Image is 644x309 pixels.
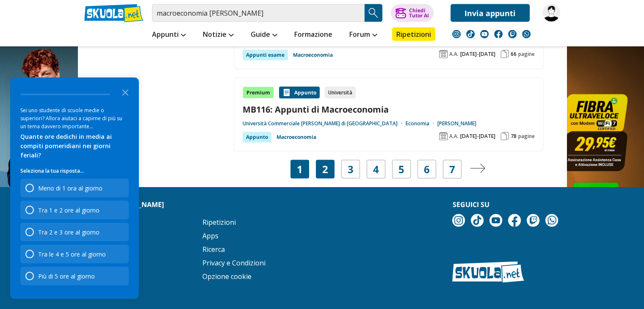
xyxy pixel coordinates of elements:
button: ChiediTutor AI [391,4,434,22]
a: Apps [202,231,218,240]
img: instagram [452,30,461,39]
div: Università [325,87,356,99]
div: Survey [10,77,139,299]
img: youtube [480,30,489,39]
button: Close the survey [117,83,134,100]
div: Tra 2 e 3 ore al giorno [20,223,129,241]
img: Skuola.net [452,262,524,283]
span: [DATE]-[DATE] [460,51,495,58]
div: Premium [243,87,274,99]
a: 2 [322,163,328,175]
span: pagine [518,51,535,58]
div: Appunti esame [243,50,288,60]
span: A.A. [449,51,459,58]
a: Ricerca [202,245,225,254]
a: 3 [348,163,354,175]
a: Forum [347,28,379,43]
span: A.A. [449,133,459,140]
a: MB116: Appunti di Macroeconomia [243,104,535,115]
a: Ripetizioni [202,218,236,227]
div: Tra 1 e 2 ore al giorno [38,206,100,214]
a: Privacy e Condizioni [202,258,265,268]
a: Opzione cookie [202,272,252,281]
img: WhatsApp [522,30,531,39]
a: Guide [249,28,279,43]
div: Chiedi Tutor AI [409,8,428,18]
span: [DATE]-[DATE] [460,133,495,140]
img: facebook [494,30,503,39]
img: instagram [452,214,465,227]
span: 78 [511,133,517,140]
span: 1 [297,163,303,175]
img: WhatsApp [545,214,558,227]
img: twitch [508,30,517,39]
a: Formazione [292,28,334,43]
div: Più di 5 ore al giorno [38,272,95,280]
a: Macroeconomia [276,132,316,142]
p: Seleziona la tua risposta... [20,167,129,175]
span: pagine [518,133,535,140]
div: Appunto [243,132,271,142]
a: Invia appunti [451,4,530,22]
div: Tra le 4 e 5 ore al giorno [38,250,106,258]
div: Meno di 1 ora al giorno [38,184,102,192]
div: Appunto [279,87,320,99]
a: Notizie [201,28,236,43]
a: [PERSON_NAME] [437,120,476,127]
img: Cerca appunti, riassunti o versioni [367,7,380,19]
img: tiktok [466,30,475,39]
div: Sei uno studente di scuole medie o superiori? Allora aiutaci a capirne di più su un tema davvero ... [20,106,129,130]
div: Quante ore dedichi in media ai compiti pomeridiani nei giorni feriali? [20,132,129,160]
span: 66 [511,51,517,58]
img: dome27l [542,4,560,22]
img: Pagina successiva [470,164,485,173]
img: Pagine [500,132,509,141]
a: Appunti [150,28,188,43]
a: Ripetizioni [392,28,435,41]
img: twitch [527,214,539,227]
img: Appunti contenuto [282,88,291,97]
img: tiktok [471,214,484,227]
img: facebook [508,214,521,227]
img: youtube [489,214,502,227]
img: Pagine [500,50,509,58]
img: Anno accademico [439,50,448,58]
a: Università Commerciale [PERSON_NAME] di [GEOGRAPHIC_DATA] [243,120,406,127]
a: Economia [406,120,437,127]
div: Meno di 1 ora al giorno [20,179,129,197]
div: Più di 5 ore al giorno [20,267,129,285]
div: Tra 2 e 3 ore al giorno [38,228,100,236]
img: Anno accademico [439,132,448,141]
strong: Seguici su [452,200,489,209]
a: 5 [398,163,404,175]
div: Tra 1 e 2 ore al giorno [20,201,129,219]
input: Cerca appunti, riassunti o versioni [152,4,365,22]
a: 6 [424,163,430,175]
a: Pagina successiva [470,163,485,175]
a: 4 [373,163,379,175]
div: Tra le 4 e 5 ore al giorno [20,245,129,263]
nav: Navigazione pagine [234,160,544,179]
a: Macroeconomia [293,50,333,60]
button: Search Button [365,4,382,22]
a: 7 [449,163,455,175]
